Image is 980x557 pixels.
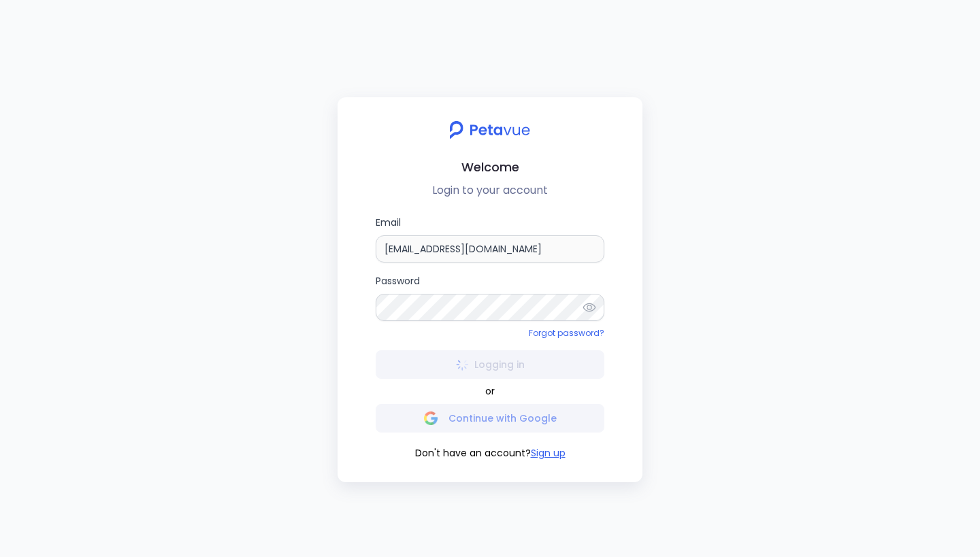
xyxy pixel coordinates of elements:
[376,294,604,321] input: Password
[348,157,632,177] h2: Welcome
[485,384,495,399] span: or
[415,446,531,460] span: Don't have an account?
[376,273,604,321] label: Password
[529,327,604,339] a: Forgot password?
[440,114,539,146] img: petavue logo
[531,446,566,460] button: Sign up
[376,235,604,263] input: Email
[376,215,604,263] label: Email
[348,182,632,199] p: Login to your account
